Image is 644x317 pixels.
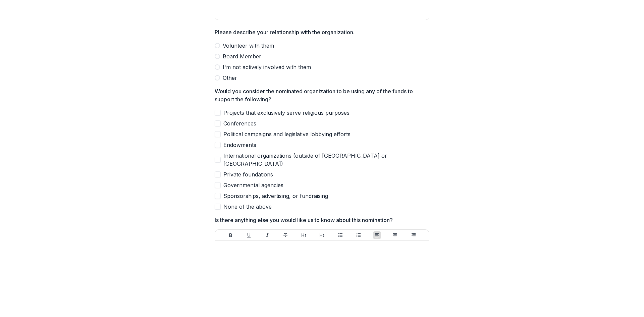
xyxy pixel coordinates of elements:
p: Please describe your relationship with the organization. [215,28,355,36]
span: None of the above [223,203,272,211]
button: Ordered List [355,231,363,239]
p: Would you consider the nominated organization to be using any of the funds to support the following? [215,87,425,103]
button: Align Center [391,231,399,239]
span: I'm not actively involved with them [223,63,311,71]
button: Underline [245,231,253,239]
button: Strike [281,231,289,239]
button: Align Right [410,231,418,239]
span: Endowments [223,141,256,149]
span: Political campaigns and legislative lobbying efforts [223,130,351,138]
button: Heading 1 [300,231,308,239]
button: Bullet List [336,231,344,239]
button: Heading 2 [318,231,326,239]
span: Volunteer with them [223,42,274,50]
button: Align Left [373,231,381,239]
span: Board Member [223,52,261,60]
span: International organizations (outside of [GEOGRAPHIC_DATA] or [GEOGRAPHIC_DATA]) [223,152,429,168]
p: Is there anything else you would like us to know about this nomination? [215,216,393,224]
span: Other [223,74,237,82]
button: Italicize [263,231,271,239]
span: Projects that exclusively serve religious purposes [223,109,350,117]
span: Governmental agencies [223,181,283,189]
button: Bold [227,231,235,239]
span: Conferences [223,119,256,127]
span: Sponsorships, advertising, or fundraising [223,192,328,200]
span: Private foundations [223,170,273,178]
